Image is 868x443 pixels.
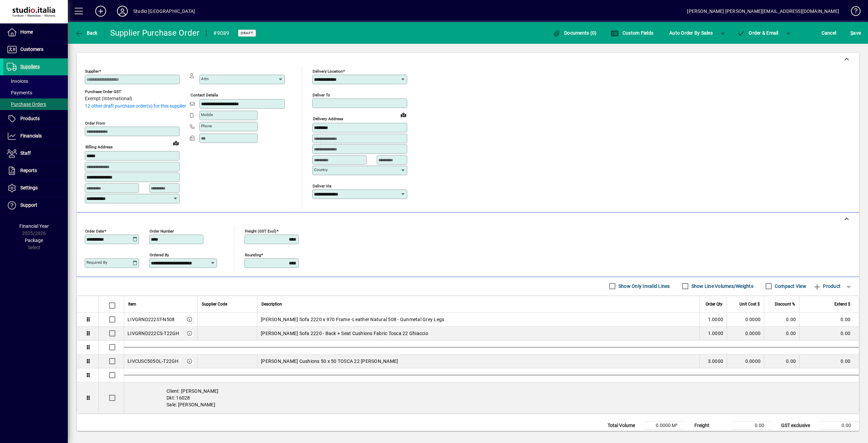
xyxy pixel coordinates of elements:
span: ave [850,27,861,38]
td: 3.0000 [699,354,727,368]
a: Reports [3,162,68,179]
div: LIVGRND222ST-N508 [127,316,175,323]
td: 0.00 [818,421,859,429]
mat-label: Mobile [201,112,213,117]
span: Supplier Code [202,300,227,308]
mat-label: Ordered by [150,252,169,257]
a: Knowledge Base [846,1,860,23]
span: Payments [7,90,32,95]
a: Payments [3,87,68,98]
span: Custom Fields [611,30,653,36]
button: Auto Order By Sales [666,27,716,39]
td: Total Weight [604,429,645,438]
span: S [850,30,853,36]
span: Unit Cost $ [739,300,760,308]
mat-label: Deliver To [313,93,330,97]
a: Staff [3,145,68,162]
button: Profile [112,5,133,17]
td: 0.00 [764,313,799,327]
div: [PERSON_NAME] [PERSON_NAME][EMAIL_ADDRESS][DOMAIN_NAME] [687,6,839,17]
td: Total Volume [604,421,645,429]
span: Purchase Orders [7,101,46,107]
span: Settings [20,185,38,190]
td: 0.0000 Kg [645,429,686,438]
div: Client: [PERSON_NAME] Dkt: 16028 Sale: [PERSON_NAME] [124,382,859,413]
span: Staff [20,150,31,156]
span: Customers [20,47,43,52]
span: Products [20,116,40,121]
td: 0.0000 [727,327,764,340]
td: GST exclusive [778,421,818,429]
a: Financials [3,128,68,145]
td: 0.0000 M³ [645,421,686,429]
button: Add [90,5,112,17]
span: Description [261,300,282,308]
label: Compact View [773,283,806,290]
span: Financials [20,133,42,139]
td: 0.00 [764,327,799,340]
mat-label: Supplier [85,69,99,74]
span: Invoices [7,78,28,84]
button: Documents (0) [551,27,598,39]
span: Package [25,238,43,243]
mat-label: Phone [201,124,212,128]
mat-label: Order number [150,228,174,233]
div: #9089 [213,28,229,39]
div: Supplier Purchase Order [110,27,200,38]
td: 0.00 [732,429,772,438]
span: [PERSON_NAME] Sofa 2220 - Back + Seat Cushions Fabric Tosca 22 Ghiaccio [261,330,428,337]
button: Custom Fields [609,27,655,39]
mat-label: Freight (GST excl) [245,228,276,233]
a: View on map [171,137,181,148]
label: Show Line Volumes/Weights [690,283,753,290]
span: Order & Email [737,30,778,36]
label: Show Only Invalid Lines [617,283,670,290]
div: Studio [GEOGRAPHIC_DATA] [133,6,195,17]
mat-label: Rounding [245,252,261,257]
td: 1.0000 [699,327,727,340]
span: Product [813,281,841,292]
a: Customers [3,41,68,58]
a: Support [3,197,68,214]
span: [PERSON_NAME] Sofa 2220 x 970 Frame -Leather Natural 508 - Gunmetal Grey Legs [261,316,444,323]
span: Back [75,30,98,36]
a: Invoices [3,75,68,87]
button: Product [810,280,844,292]
a: Purchase Orders [3,98,68,110]
span: Exempt (International) [85,96,132,101]
mat-label: Order date [85,228,104,233]
span: Cancel [822,27,836,38]
button: Order & Email [734,27,782,39]
span: Item [128,300,136,308]
span: Support [20,202,37,208]
span: Auto Order By Sales [669,27,713,38]
a: Products [3,110,68,127]
td: 1.0000 [699,313,727,327]
td: 0.00 [732,421,772,429]
span: Suppliers [20,64,40,69]
span: Extend $ [834,300,850,308]
app-page-header-button: Back [68,27,105,39]
span: Documents (0) [553,30,597,36]
div: 12 other draft purchase order(s) for this supplier [85,103,190,110]
td: GST [778,429,818,438]
td: 0.00 [818,429,859,438]
a: Home [3,24,68,41]
span: Discount % [775,300,795,308]
span: Reports [20,168,37,173]
td: Freight [691,421,732,429]
span: Home [20,29,33,35]
mat-label: Deliver via [313,183,331,188]
td: Rounding [691,429,732,438]
span: Financial Year [19,223,49,229]
mat-label: Delivery Location [313,69,343,74]
button: Back [73,27,99,39]
button: Cancel [820,27,838,39]
div: LIVGRND222CS-T22GH [127,330,179,337]
span: Purchase Order GST [85,90,132,94]
span: [PERSON_NAME] Cushions 50 x 50 TOSCA 22 [PERSON_NAME] [261,358,398,365]
a: View on map [398,109,409,120]
td: 0.0000 [727,354,764,368]
a: Settings [3,180,68,197]
td: 0.00 [799,327,859,340]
